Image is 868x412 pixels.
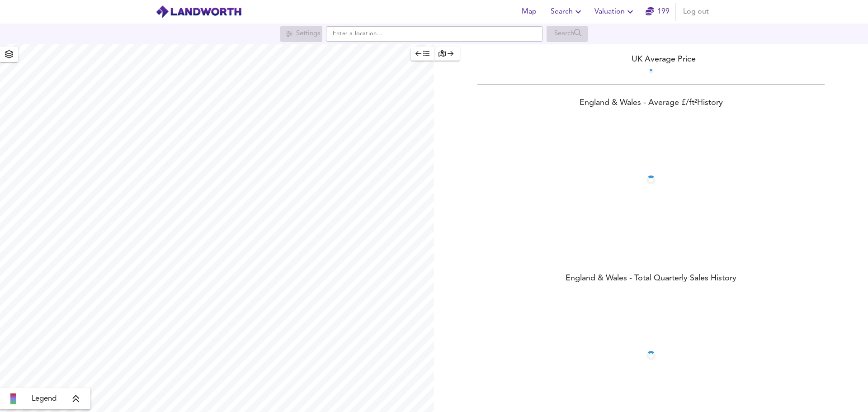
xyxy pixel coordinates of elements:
[32,393,57,404] span: Legend
[434,273,868,285] div: England & Wales - Total Quarterly Sales History
[547,26,588,42] div: Search for a location first or explore the map
[326,26,543,42] input: Enter a location...
[547,3,587,21] button: Search
[594,5,636,18] span: Valuation
[643,3,672,21] button: 199
[434,53,868,66] div: UK Average Price
[156,5,242,19] img: logo
[434,97,868,110] div: England & Wales - Average £/ ft² History
[683,5,709,18] span: Log out
[646,5,670,18] a: 199
[551,5,584,18] span: Search
[518,5,540,18] span: Map
[591,3,639,21] button: Valuation
[679,3,712,21] button: Log out
[514,3,543,21] button: Map
[280,26,322,42] div: Search for a location first or explore the map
